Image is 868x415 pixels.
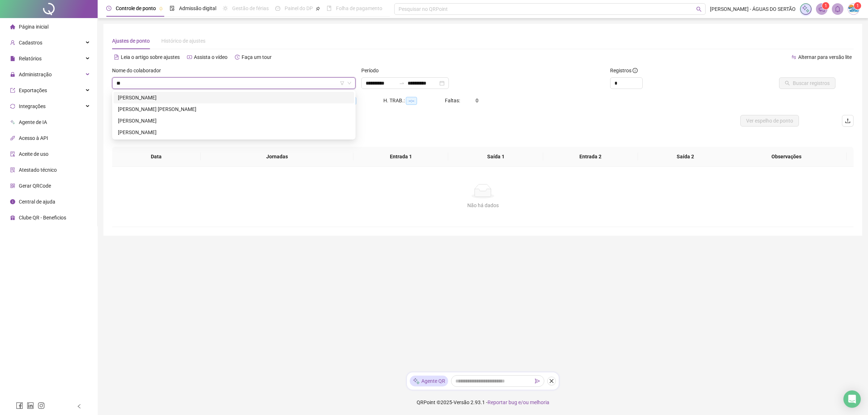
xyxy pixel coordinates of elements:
span: swap-right [399,80,405,86]
span: instagram [38,402,45,409]
th: Data [112,147,201,167]
span: Alternar para versão lite [798,54,852,60]
span: Integrações [19,103,46,109]
span: search [696,7,702,12]
span: filter [340,81,344,85]
span: [PERSON_NAME] - ÁGUAS DO SERTÃO [710,5,796,13]
span: to [399,80,405,86]
span: --:-- [406,97,417,105]
span: file-text [114,55,119,60]
span: youtube [187,55,192,60]
span: swap [791,55,796,60]
label: Período [361,67,383,74]
th: Saída 2 [638,147,733,167]
div: [PERSON_NAME] [PERSON_NAME] [118,105,350,113]
span: close [549,378,554,384]
th: Saída 1 [448,147,543,167]
span: Controle de ponto [116,5,156,11]
span: down [347,81,352,85]
span: qrcode [10,183,15,188]
span: info-circle [10,199,15,204]
span: audit [10,151,15,157]
span: Acesso à API [19,135,48,141]
span: Registros [610,67,638,74]
span: 0 [476,98,478,103]
div: [PERSON_NAME] [118,128,350,136]
span: Exportações [19,87,47,93]
span: Cadastros [19,40,42,46]
div: Open Intercom Messenger [843,390,861,408]
span: bell [834,6,841,12]
span: Histórico de ajustes [161,38,205,44]
span: solution [10,167,15,172]
span: file-done [170,6,175,11]
span: Admissão digital [179,5,216,11]
span: Ajustes de ponto [112,38,150,44]
span: Assista o vídeo [194,54,227,60]
div: JOSE VINICIOS LAURENTINO FELIX [114,103,354,115]
span: Folha de pagamento [336,5,382,11]
span: Leia o artigo sobre ajustes [121,54,180,60]
span: sun [223,6,228,11]
span: Administração [19,72,52,77]
span: send [535,378,540,384]
div: H. TRAB.: [383,97,445,105]
th: Entrada 2 [543,147,638,167]
span: pushpin [159,7,163,11]
th: Jornadas [201,147,353,167]
span: Gestão de férias [232,5,269,11]
span: notification [818,6,825,12]
div: [PERSON_NAME] [118,94,350,102]
span: linkedin [27,402,34,409]
span: Gerar QRCode [19,183,51,189]
span: lock [10,72,15,77]
span: book [327,6,332,11]
span: Reportar bug e/ou melhoria [488,399,549,405]
span: upload [845,118,851,124]
sup: 1 [822,2,829,9]
span: file [10,56,15,61]
span: facebook [16,402,23,409]
img: sparkle-icon.fc2bf0ac1784a2077858766a79e2daf3.svg [413,377,420,385]
span: 1 [856,3,859,8]
span: Faça um tour [242,54,272,60]
span: info-circle [633,68,638,73]
span: export [10,88,15,93]
footer: QRPoint © 2025 - 2.93.1 - [98,390,868,415]
span: history [235,55,240,60]
th: Entrada 1 [353,147,448,167]
img: sparkle-icon.fc2bf0ac1784a2077858766a79e2daf3.svg [802,5,810,13]
button: Buscar registros [779,77,835,89]
span: Observações [732,153,841,161]
span: dashboard [275,6,280,11]
span: api [10,136,15,141]
label: Nome do colaborador [112,67,166,74]
div: SEBASTIÃO DELFINO DE SOUZA [114,127,354,138]
span: Clube QR - Beneficios [19,215,66,221]
div: [PERSON_NAME] [118,117,350,125]
span: home [10,24,15,29]
span: Versão [454,399,469,405]
span: sync [10,104,15,109]
sup: Atualize o seu contato no menu Meus Dados [854,2,861,9]
span: left [77,404,82,409]
div: Não há dados [121,201,845,209]
span: Atestado técnico [19,167,57,173]
span: Central de ajuda [19,199,55,205]
div: JOSE NILDO GOMES [114,92,354,103]
span: Painel do DP [285,5,313,11]
span: Relatórios [19,56,42,61]
img: 5801 [848,4,859,14]
th: Observações [726,147,847,167]
span: 1 [825,3,827,8]
span: Agente de IA [19,119,47,125]
span: pushpin [316,7,320,11]
div: Agente QR [410,376,448,386]
span: clock-circle [106,6,111,11]
span: Faltas: [445,98,461,103]
span: gift [10,215,15,220]
button: Ver espelho de ponto [740,115,799,127]
span: Aceite de uso [19,151,48,157]
div: MARIA JOSE EVANGELISTA [114,115,354,127]
span: user-add [10,40,15,45]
